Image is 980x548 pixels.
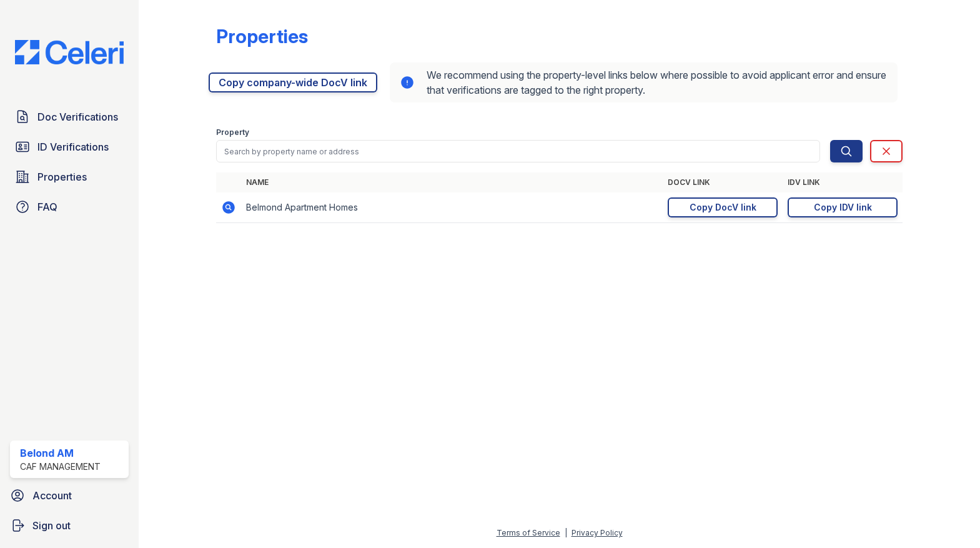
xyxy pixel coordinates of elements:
a: Privacy Policy [572,528,623,537]
img: CE_Logo_Blue-a8612792a0a2168367f1c8372b55b34899dd931a85d93a1a3d3e32e68fde9ad4.png [5,40,134,64]
div: Copy DocV link [690,201,756,214]
div: | [565,528,567,537]
div: Properties [216,25,308,47]
a: Copy IDV link [788,197,898,217]
th: Name [241,172,663,192]
div: We recommend using the property-level links below where possible to avoid applicant error and ens... [390,62,898,102]
a: FAQ [10,194,129,219]
label: Property [216,127,249,137]
span: Sign out [32,518,71,533]
div: Belond AM [20,446,101,461]
div: CAF Management [20,461,101,473]
a: Sign out [5,513,134,538]
span: FAQ [37,199,57,214]
a: Properties [10,164,129,189]
a: Copy company-wide DocV link [209,72,377,92]
th: DocV Link [663,172,783,192]
div: Copy IDV link [814,201,872,214]
span: ID Verifications [37,139,109,154]
a: ID Verifications [10,134,129,159]
a: Copy DocV link [668,197,778,217]
span: Properties [37,169,87,184]
td: Belmond Apartment Homes [241,192,663,223]
span: Account [32,488,72,503]
a: Doc Verifications [10,104,129,129]
span: Doc Verifications [37,109,118,124]
th: IDV Link [783,172,903,192]
a: Account [5,483,134,508]
a: Terms of Service [497,528,560,537]
input: Search by property name or address [216,140,821,162]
